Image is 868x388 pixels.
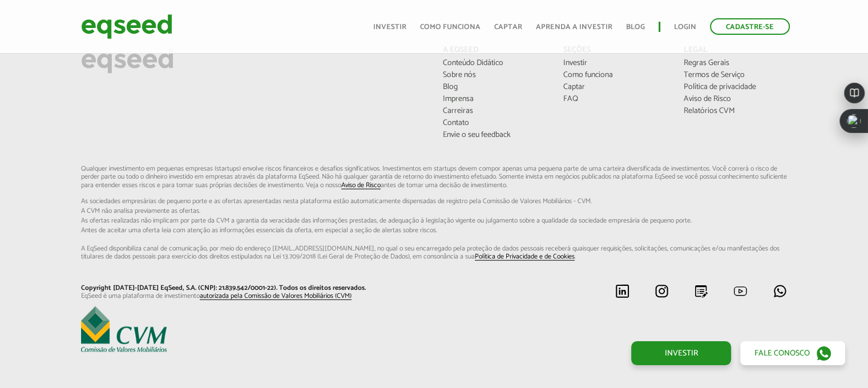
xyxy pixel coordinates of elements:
[563,83,667,91] a: Captar
[373,23,406,31] a: Investir
[694,284,708,298] img: blog.svg
[81,11,172,42] img: EqSeed
[341,182,381,189] a: Aviso de Risco
[631,341,731,365] a: Investir
[626,23,645,31] a: Blog
[684,71,787,79] a: Termos de Serviço
[655,284,669,298] img: instagram.svg
[684,83,787,91] a: Política de privacidade
[200,293,352,300] a: autorizada pela Comissão de Valores Mobiliários (CVM)
[81,198,788,205] span: As sociedades empresárias de pequeno porte e as ofertas apresentadas nesta plataforma estão aut...
[443,107,546,115] a: Carreiras
[443,131,546,139] a: Envie o seu feedback
[563,95,667,103] a: FAQ
[684,95,787,103] a: Aviso de Risco
[674,23,696,31] a: Login
[615,284,629,298] img: linkedin.svg
[443,59,546,67] a: Conteúdo Didático
[81,165,788,261] p: Qualquer investimento em pequenas empresas (startups) envolve riscos financeiros e desafios signi...
[81,208,788,215] span: A CVM não analisa previamente as ofertas.
[710,18,790,35] a: Cadastre-se
[684,59,787,67] a: Regras Gerais
[443,83,546,91] a: Blog
[443,119,546,127] a: Contato
[81,292,426,300] p: EqSeed é uma plataforma de investimento
[684,46,787,55] p: Legal
[773,284,787,298] img: whatsapp.svg
[563,46,667,55] p: Seções
[684,107,787,115] a: Relatórios CVM
[443,46,546,55] p: A EqSeed
[420,23,481,31] a: Como funciona
[494,23,522,31] a: Captar
[443,71,546,79] a: Sobre nós
[81,217,788,224] span: As ofertas realizadas não implicam por parte da CVM a garantia da veracidade das informações p...
[475,253,575,261] a: Política de Privacidade e de Cookies
[740,341,845,365] a: Fale conosco
[81,227,788,234] span: Antes de aceitar uma oferta leia com atenção as informações essenciais da oferta, em especial...
[81,284,426,292] p: Copyright [DATE]-[DATE] EqSeed, S.A. (CNPJ: 21.839.542/0001-22). Todos os direitos reservados.
[563,71,667,79] a: Como funciona
[563,59,667,67] a: Investir
[81,306,167,352] img: EqSeed é uma plataforma de investimento autorizada pela Comissão de Valores Mobiliários (CVM)
[536,23,612,31] a: Aprenda a investir
[443,95,546,103] a: Imprensa
[81,46,173,76] img: EqSeed Logo
[733,284,748,298] img: youtube.svg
